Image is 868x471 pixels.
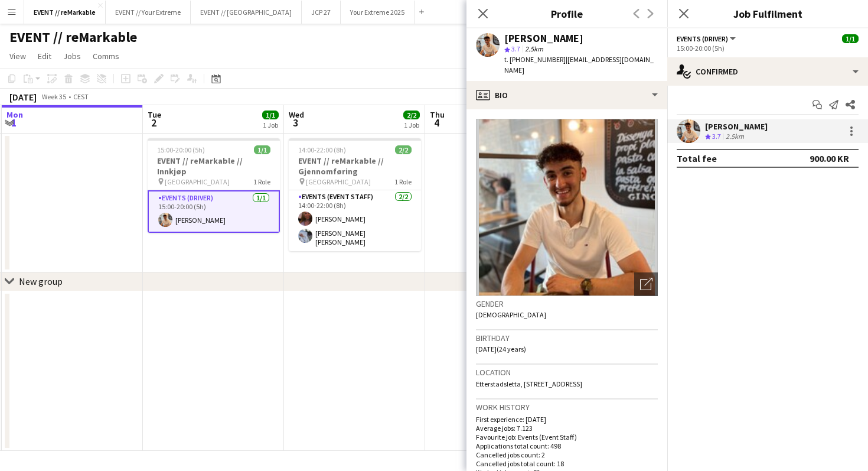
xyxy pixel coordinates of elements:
span: [GEOGRAPHIC_DATA] [306,177,371,186]
span: 2 [146,116,161,129]
a: Jobs [58,48,86,64]
div: 1 Job [404,121,419,129]
a: Comms [88,48,124,64]
h3: Birthday [476,333,658,343]
app-card-role: Events (Driver)1/115:00-20:00 (5h)[PERSON_NAME] [148,190,280,233]
div: Confirmed [667,57,868,86]
button: EVENT // reMarkable [24,1,106,24]
button: Your Extreme 2025 [341,1,415,24]
span: 1/1 [262,111,279,119]
div: CEST [73,92,89,101]
div: 2.5km [723,132,746,142]
h3: Location [476,367,658,378]
span: 4 [428,116,445,129]
div: Total fee [677,152,717,164]
div: New group [19,275,63,287]
p: Cancelled jobs total count: 18 [476,459,658,468]
span: [DEMOGRAPHIC_DATA] [476,310,546,319]
span: 15:00-20:00 (5h) [157,145,205,154]
p: Applications total count: 498 [476,441,658,450]
div: 1 Job [263,121,278,129]
button: EVENT // [GEOGRAPHIC_DATA] [191,1,302,24]
span: | [EMAIL_ADDRESS][DOMAIN_NAME] [504,55,654,74]
span: 1/1 [842,34,859,43]
h3: Profile [466,6,667,21]
p: Average jobs: 7.123 [476,424,658,433]
h3: Job Fulfilment [667,6,868,21]
span: 2/2 [403,111,420,119]
span: Events (Driver) [677,34,728,43]
span: 1/1 [254,145,270,154]
app-card-role: Events (Event Staff)2/214:00-22:00 (8h)[PERSON_NAME][PERSON_NAME] [PERSON_NAME] [289,190,421,251]
div: Open photos pop-in [634,272,658,296]
span: Mon [6,109,23,120]
p: Favourite job: Events (Event Staff) [476,433,658,441]
h3: EVENT // reMarkable // Gjennomføring [289,155,421,177]
div: [DATE] [9,91,37,103]
button: EVENT // Your Extreme [106,1,191,24]
span: 3 [287,116,304,129]
a: Edit [33,48,56,64]
span: Week 35 [39,92,68,101]
div: 15:00-20:00 (5h) [677,44,859,53]
span: View [9,51,26,61]
p: First experience: [DATE] [476,415,658,424]
h1: EVENT // reMarkable [9,28,137,46]
span: Etterstadsletta, [STREET_ADDRESS] [476,379,582,388]
span: 1 Role [253,177,270,186]
span: t. [PHONE_NUMBER] [504,55,566,64]
h3: Gender [476,298,658,309]
span: Tue [148,109,161,120]
span: 2/2 [395,145,412,154]
button: Events (Driver) [677,34,738,43]
span: 3.7 [511,44,520,53]
div: 900.00 KR [810,152,849,164]
app-job-card: 15:00-20:00 (5h)1/1EVENT // reMarkable // Innkjøp [GEOGRAPHIC_DATA]1 RoleEvents (Driver)1/115:00-... [148,138,280,233]
span: Edit [38,51,51,61]
span: 2.5km [523,44,546,53]
span: 1 Role [394,177,412,186]
img: Crew avatar or photo [476,119,658,296]
h3: EVENT // reMarkable // Innkjøp [148,155,280,177]
span: Wed [289,109,304,120]
h3: Work history [476,402,658,412]
span: Thu [430,109,445,120]
span: Jobs [63,51,81,61]
div: Bio [466,81,667,109]
span: 3.7 [712,132,721,141]
div: [PERSON_NAME] [705,121,768,132]
div: [PERSON_NAME] [504,33,583,44]
span: [GEOGRAPHIC_DATA] [165,177,230,186]
a: View [5,48,31,64]
span: Comms [93,51,119,61]
span: [DATE] (24 years) [476,345,526,353]
span: 14:00-22:00 (8h) [298,145,346,154]
button: JCP 27 [302,1,341,24]
p: Cancelled jobs count: 2 [476,450,658,459]
app-job-card: 14:00-22:00 (8h)2/2EVENT // reMarkable // Gjennomføring [GEOGRAPHIC_DATA]1 RoleEvents (Event Staf... [289,138,421,251]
